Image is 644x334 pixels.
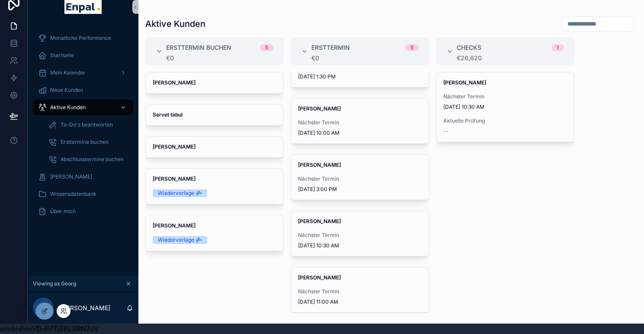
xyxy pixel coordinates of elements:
strong: [PERSON_NAME] [153,222,195,229]
div: Wiedervorlage 💤 [158,236,202,244]
a: Über mich [33,204,133,219]
div: €0 [166,55,273,62]
strong: [PERSON_NAME] [298,274,341,281]
div: 5 [265,44,268,51]
a: [PERSON_NAME] [145,136,284,158]
span: Ersttermine buchen [61,139,109,146]
a: [PERSON_NAME]Wiedervorlage 💤 [145,168,284,204]
a: Neue Kunden [33,82,133,98]
div: 1 [557,44,559,51]
span: Neue Kunden [50,87,83,94]
span: Nächster Termin [298,288,422,295]
strong: [PERSON_NAME] [153,175,195,182]
a: [PERSON_NAME]Wiedervorlage 💤 [145,215,284,251]
span: Wissensdatenbank [50,191,96,198]
div: scrollable content [28,24,138,230]
a: [PERSON_NAME]Nächster Termin[DATE] 10:30 AM [291,211,429,256]
a: [PERSON_NAME]Nächster Termin[DATE] 11:00 AM [291,267,429,313]
span: [DATE] 1:30 PM [298,73,422,80]
strong: [PERSON_NAME] [153,143,195,150]
span: Aktive Kunden [50,104,86,111]
strong: Servet tabul [153,111,183,118]
a: Startseite [33,48,133,63]
a: Abschlusstermine buchen [43,152,133,167]
span: To-Do's beantworten [61,121,113,128]
a: Wissensdatenbank [33,186,133,202]
a: [PERSON_NAME]Nächster Termin[DATE] 3:00 PM [291,154,429,200]
span: Mein Kalender [50,69,86,76]
span: Ersttermin buchen [166,43,231,52]
span: [DATE] 11:00 AM [298,298,422,305]
a: Mein Kalender [33,65,133,81]
span: [DATE] 3:00 PM [298,186,422,193]
span: [PERSON_NAME] [50,173,92,180]
a: Servet tabul [145,104,284,126]
div: 5 [410,44,413,51]
span: Aktuelle Prüfung [443,117,567,124]
span: -- [443,128,449,135]
a: [PERSON_NAME]Nächster Termin[DATE] 10:00 AM [291,98,429,144]
span: Abschlusstermine buchen [61,156,124,163]
strong: [PERSON_NAME] [298,105,341,112]
a: [PERSON_NAME] [145,72,284,94]
span: Checks [457,43,481,52]
strong: [PERSON_NAME] [298,218,341,224]
a: Monatliche Performance [33,30,133,46]
span: Monatliche Performance [50,35,111,42]
span: Nächster Termin [298,175,422,182]
span: Ersttermin [311,43,350,52]
span: [DATE] 10:30 AM [443,104,567,110]
span: Nächster Termin [298,119,422,126]
div: Wiedervorlage 💤 [158,189,202,197]
span: Nächster Termin [298,232,422,239]
span: [DATE] 10:00 AM [298,130,422,136]
a: Aktive Kunden [33,100,133,115]
a: Ersttermine buchen [43,134,133,150]
a: [PERSON_NAME]Nächster Termin[DATE] 10:30 AMAktuelle Prüfung-- [436,72,574,142]
span: [DATE] 10:30 AM [298,242,422,249]
p: [PERSON_NAME] [61,304,110,312]
strong: [PERSON_NAME] [443,79,486,86]
span: Nächster Termin [443,93,567,100]
a: To-Do's beantworten [43,117,133,133]
strong: [PERSON_NAME] [153,79,195,86]
span: Über mich [50,208,76,215]
a: [PERSON_NAME] [33,169,133,185]
div: €26,620 [457,55,564,62]
div: €0 [311,55,419,62]
h1: Aktive Kunden [145,18,205,30]
span: Viewing as Georg [33,280,76,287]
span: Startseite [50,52,74,59]
strong: [PERSON_NAME] [298,162,341,168]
